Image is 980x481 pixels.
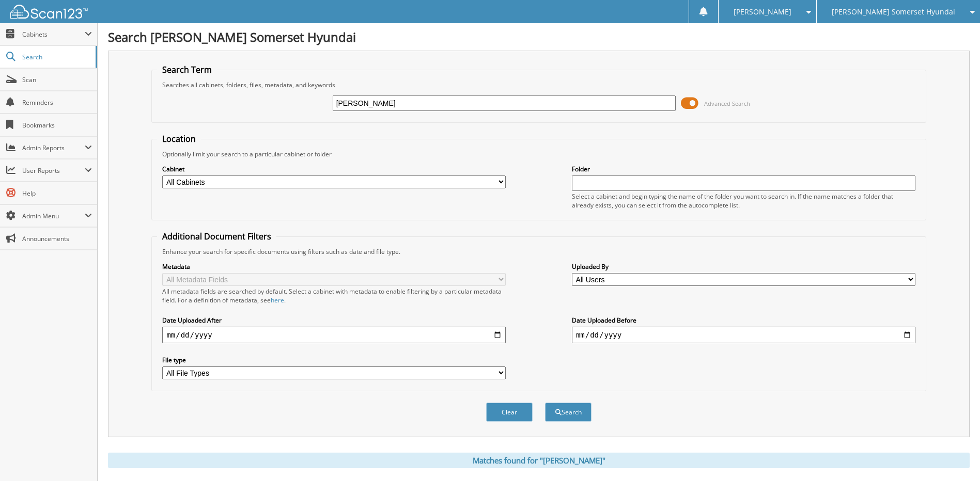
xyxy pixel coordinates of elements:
[157,64,217,75] legend: Search Term
[832,9,955,15] span: [PERSON_NAME] Somerset Hyundai
[486,403,533,422] button: Clear
[271,296,284,304] a: here
[162,316,506,325] label: Date Uploaded After
[157,231,276,242] legend: Additional Document Filters
[157,81,920,89] div: Searches all cabinets, folders, files, metadata, and keywords
[108,28,970,45] h1: Search [PERSON_NAME] Somerset Hyundai
[22,234,92,243] span: Announcements
[22,121,92,130] span: Bookmarks
[162,262,506,271] label: Metadata
[22,75,92,84] span: Scan
[157,133,201,145] legend: Location
[572,262,915,271] label: Uploaded By
[22,53,90,61] span: Search
[10,5,88,19] img: scan123-logo-white.svg
[572,165,915,173] label: Folder
[22,189,92,198] span: Help
[572,316,915,325] label: Date Uploaded Before
[157,150,920,158] div: Optionally limit your search to a particular cabinet or folder
[734,9,791,15] span: [PERSON_NAME]
[22,30,85,39] span: Cabinets
[572,192,915,210] div: Select a cabinet and begin typing the name of the folder you want to search in. If the name match...
[162,287,506,304] div: All metadata fields are searched by default. Select a cabinet with metadata to enable filtering b...
[108,453,970,468] div: Matches found for "[PERSON_NAME]"
[572,327,915,343] input: end
[162,327,506,343] input: start
[162,356,506,364] label: File type
[22,98,92,107] span: Reminders
[157,247,920,256] div: Enhance your search for specific documents using filters such as date and file type.
[22,166,85,175] span: User Reports
[704,100,750,107] span: Advanced Search
[22,212,85,220] span: Admin Menu
[22,143,85,152] span: Admin Reports
[545,403,592,422] button: Search
[162,165,506,173] label: Cabinet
